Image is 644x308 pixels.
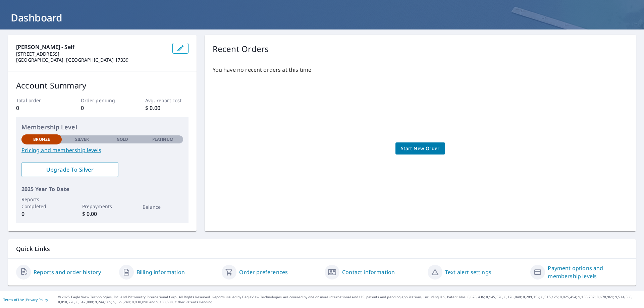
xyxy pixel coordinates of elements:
p: Quick Links [16,245,628,253]
p: Total order [16,97,59,104]
a: Start New Order [395,142,445,155]
a: Pricing and membership levels [21,146,183,154]
p: Platinum [152,136,173,142]
p: [STREET_ADDRESS] [16,51,167,57]
a: Order preferences [239,268,288,276]
p: 2025 Year To Date [21,185,183,193]
p: Gold [117,136,128,142]
p: Prepayments [82,203,122,210]
a: Text alert settings [445,268,491,276]
a: Contact information [342,268,395,276]
p: Membership Level [21,123,183,132]
p: 0 [16,104,59,112]
a: Payment options and membership levels [548,264,628,280]
h1: Dashboard [8,11,636,24]
p: $ 0.00 [145,104,188,112]
p: Silver [75,136,89,142]
p: Balance [143,203,183,210]
p: Account Summary [16,79,189,91]
p: You have no recent orders at this time [213,66,628,74]
span: Start New Order [401,144,440,153]
a: Billing information [137,268,185,276]
p: Bronze [33,136,50,142]
a: Reports and order history [34,268,101,276]
p: [GEOGRAPHIC_DATA], [GEOGRAPHIC_DATA] 17339 [16,57,167,63]
a: Terms of Use [3,297,24,302]
span: Upgrade To Silver [27,166,113,173]
p: Order pending [81,97,124,104]
p: Avg. report cost [145,97,188,104]
p: | [3,298,48,302]
p: [PERSON_NAME] - Self [16,43,167,51]
p: Reports Completed [21,196,62,210]
p: 0 [21,210,62,218]
p: $ 0.00 [82,210,122,218]
p: Recent Orders [213,43,269,55]
p: © 2025 Eagle View Technologies, Inc. and Pictometry International Corp. All Rights Reserved. Repo... [58,295,641,305]
p: 0 [81,104,124,112]
a: Privacy Policy [26,297,48,302]
a: Upgrade To Silver [21,162,118,177]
